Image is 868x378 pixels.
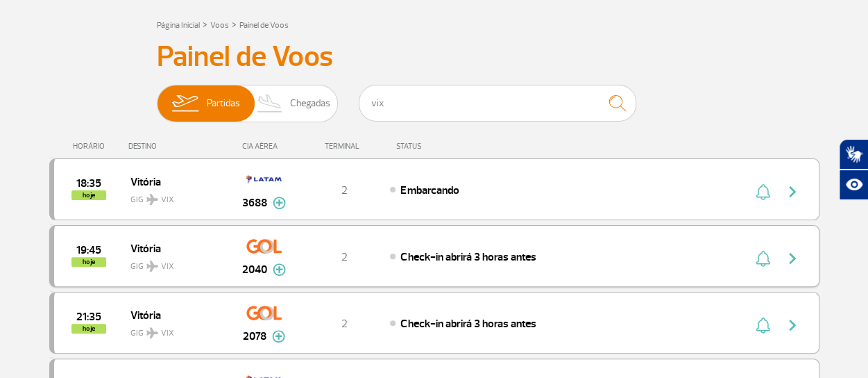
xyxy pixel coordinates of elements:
[163,85,207,122] img: slider-embarque
[839,139,868,200] div: Plugin de acessibilidade da Hand Talk.
[130,186,219,206] span: GIG
[210,20,229,31] a: Voos
[157,40,712,74] h3: Painel de Voos
[130,239,219,257] span: Vitória
[76,312,101,322] span: 2025-08-25 21:35:00
[273,263,286,276] img: mais-info-painel-voo.svg
[130,306,219,324] span: Vitória
[130,253,219,273] span: GIG
[359,85,636,122] input: Voo, cidade ou cia aérea
[400,183,459,197] span: Embarcando
[839,170,868,200] button: Abrir recursos assistivos.
[239,20,289,31] a: Painel de Voos
[232,16,237,32] a: >
[341,317,348,331] span: 2
[71,190,106,200] span: hoje
[203,16,207,32] a: >
[130,320,219,340] span: GIG
[161,261,174,273] span: VIX
[756,250,770,267] img: sino-painel-voo.svg
[207,85,240,122] span: Partidas
[784,317,801,334] img: seta-direita-painel-voo.svg
[243,328,266,345] span: 2078
[756,317,770,334] img: sino-painel-voo.svg
[71,324,106,334] span: hoje
[161,194,174,206] span: VIX
[161,327,174,340] span: VIX
[250,85,291,122] img: slider-desembarque
[341,250,348,264] span: 2
[290,85,330,122] span: Chegadas
[146,194,158,205] img: destiny_airplane.svg
[756,183,770,200] img: sino-painel-voo.svg
[76,179,101,188] span: 2025-08-25 18:35:00
[130,172,219,190] span: Vitória
[272,330,285,343] img: mais-info-painel-voo.svg
[128,142,230,151] div: DESTINO
[230,142,299,151] div: CIA AÉREA
[242,195,267,211] span: 3688
[784,250,801,267] img: seta-direita-painel-voo.svg
[784,183,801,200] img: seta-direita-painel-voo.svg
[146,261,158,272] img: destiny_airplane.svg
[53,142,129,151] div: HORÁRIO
[299,142,389,151] div: TERMINAL
[273,197,286,209] img: mais-info-painel-voo.svg
[389,142,502,151] div: STATUS
[341,183,348,197] span: 2
[400,250,536,264] span: Check-in abrirá 3 horas antes
[839,139,868,170] button: Abrir tradutor de língua de sinais.
[146,327,158,338] img: destiny_airplane.svg
[400,317,536,331] span: Check-in abrirá 3 horas antes
[242,261,267,278] span: 2040
[157,20,200,31] a: Página Inicial
[71,257,106,267] span: hoje
[76,245,101,255] span: 2025-08-25 19:45:00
